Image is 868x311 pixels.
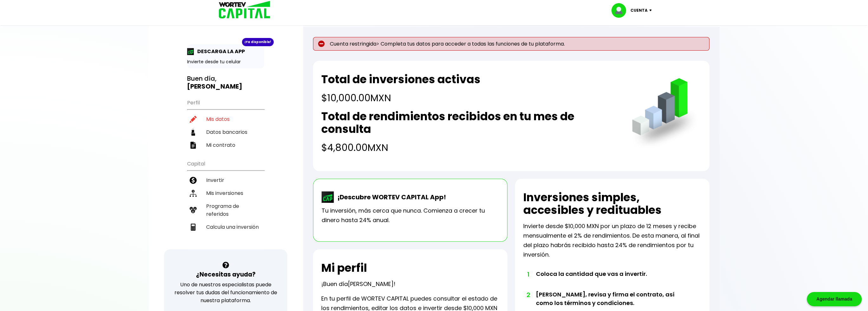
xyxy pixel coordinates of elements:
[187,200,264,221] a: Programa de referidos
[318,40,325,47] img: error-circle.027baa21.svg
[196,270,255,279] h3: ¿Necesitas ayuda?
[190,190,197,197] img: inversiones-icon.6695dc30.svg
[348,280,394,288] span: [PERSON_NAME]
[187,139,264,152] a: Mi contrato
[187,48,194,55] img: app-icon
[187,59,264,65] p: Invierte desde tu celular
[190,142,197,149] img: contrato-icon.f2db500c.svg
[321,73,480,86] h2: Total de inversiones activas
[190,207,197,214] img: recomiendanos-icon.9b8e9327.svg
[321,279,395,289] p: ¡Buen día !
[523,221,701,259] p: Invierte desde $10,000 MXN por un plazo de 12 meses y recibe mensualmente el 2% de rendimientos. ...
[322,206,499,225] p: Tu inversión, más cerca que nunca. Comienza a crecer tu dinero hasta 24% anual.
[194,47,245,55] p: DESCARGA LA APP
[611,3,630,18] img: profile-image
[187,187,264,200] a: Mis inversiones
[190,177,197,184] img: invertir-icon.b3b967d7.svg
[187,113,264,126] a: Mis datos
[526,290,530,300] span: 2
[187,75,264,90] h3: Buen día,
[187,221,264,233] a: Calcula una inversión
[242,38,274,46] div: ¡Ya disponible!
[172,281,279,304] p: Uno de nuestros especialistas puede resolver tus dudas del funcionamiento de nuestra plataforma.
[313,37,709,51] p: Cuenta restringida> Completa tus datos para acceder a todas las funciones de tu plataforma.
[526,270,530,279] span: 1
[629,78,701,150] img: grafica.516fef24.png
[187,157,264,249] ul: Capital
[322,191,334,203] img: wortev-capital-app-icon
[187,174,264,187] a: Invertir
[187,96,264,152] ul: Perfil
[190,224,197,231] img: calculadora-icon.17d418c4.svg
[536,270,683,290] li: Coloca la cantidad que vas a invertir.
[321,140,619,155] h4: $4,800.00 MXN
[648,9,656,11] img: icon-down
[630,6,648,15] p: Cuenta
[321,110,619,135] h2: Total de rendimientos recibidos en tu mes de consulta
[187,126,264,139] a: Datos bancarios
[321,91,480,105] h4: $10,000.00 MXN
[523,191,701,216] h2: Inversiones simples, accesibles y redituables
[807,292,862,306] div: Agendar llamada
[334,192,446,202] p: ¡Descubre WORTEV CAPITAL App!
[190,129,197,136] img: datos-icon.10cf9172.svg
[190,116,197,123] img: editar-icon.952d3147.svg
[187,82,242,91] b: [PERSON_NAME]
[321,262,367,274] h2: Mi perfil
